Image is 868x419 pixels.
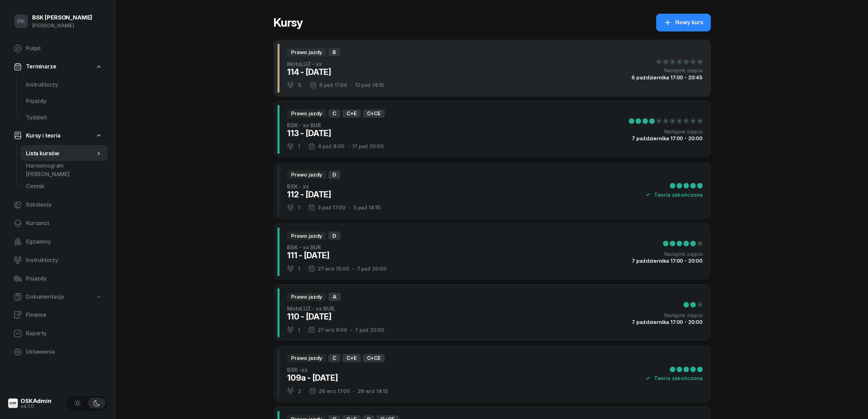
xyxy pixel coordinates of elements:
[342,109,361,118] div: C+E
[319,389,350,394] div: 26 wrz 17:00
[287,48,326,56] div: Prawo jazdy
[287,243,386,251] div: BSK - xx BUR
[8,40,108,57] a: Pulpit
[318,266,349,271] div: 27 wrz 15:00
[298,82,301,88] div: 5
[632,75,703,80] div: 6 października 17:00 - 20:45
[308,143,384,150] div: -
[644,191,703,199] div: Teoria zakończona
[21,398,52,404] div: OSKAdmin
[8,128,108,144] a: Kursy i teoria
[352,144,384,149] div: 17 paź 20:00
[8,215,108,232] a: Kursanci
[632,251,703,257] div: Następne zajęcia
[8,325,108,342] a: Raporty
[298,327,300,332] div: 1
[355,327,384,332] div: 7 paź 20:00
[287,182,381,191] div: BSK - xx
[26,348,102,356] span: Ustawienia
[318,327,347,332] div: 27 wrz 8:00
[8,197,108,213] a: Szkolenia
[287,311,384,322] div: 110 - [DATE]
[629,129,703,134] div: Następne zajęcia
[273,223,711,280] a: Prawo jazdyDBSK - xx BUR111 - [DATE]127 wrz 15:00-7 paź 20:00Następne zajęcia7 października 17:00...
[273,162,711,219] a: Prawo jazdyDBSK - xx112 - [DATE]13 paź 17:00-5 paź 14:15Teoria zakończona
[273,284,711,341] a: Prawo jazdyAMotoLUZ - xx BUR,110 - [DATE]127 wrz 8:00-7 paź 20:00Następne zajęcia7 października 1...
[26,200,102,209] span: Szkolenia
[287,293,326,301] div: Prawo jazdy
[298,266,300,271] div: 1
[26,44,102,53] span: Pulpit
[298,144,300,149] div: 1
[632,319,703,325] div: 7 października 17:00 - 20:00
[8,234,108,250] a: Egzaminy
[26,80,102,89] span: Instruktorzy
[287,60,384,68] div: MotoLUZ - xx
[357,266,386,271] div: 7 paź 20:00
[664,18,703,27] div: Nowy kurs
[287,128,385,139] div: 113 - [DATE]
[8,398,18,408] img: logo-xs@2x.png
[8,289,108,305] a: Dokumentacja
[21,93,108,109] a: Pojazdy
[273,345,711,403] a: Prawo jazdyCC+EC+CEBSK -xx109a - [DATE]226 wrz 17:00-28 wrz 14:15Teoria zakończona
[8,344,108,360] a: Ustawienia
[21,162,108,178] a: Harmonogram [PERSON_NAME]
[26,149,95,158] span: Lista kursów
[328,232,340,240] div: D
[21,404,52,409] div: v4.1.0
[287,67,384,78] div: 114 - [DATE]
[358,389,388,394] div: 28 wrz 14:15
[21,77,108,93] a: Instruktorzy
[363,354,385,362] div: C+CE
[273,40,711,97] a: Prawo jazdyBMotoLUZ - xx114 - [DATE]56 paź 17:00-12 paź 14:15Następne zajęcia6 października 17:00...
[310,82,384,89] div: -
[298,205,300,210] div: 1
[632,136,703,141] div: 7 października 17:00 - 20:00
[644,374,703,382] div: Teoria zakończona
[8,59,108,75] a: Terminarze
[26,219,102,228] span: Kursanci
[308,265,386,272] div: -
[287,121,385,129] div: BSK - xx BUR
[287,109,326,118] div: Prawo jazdy
[319,82,347,88] div: 6 paź 17:00
[8,307,108,323] a: Finanse
[328,48,340,56] div: B
[298,389,301,394] div: 2
[656,14,711,31] a: Nowy kurs
[26,292,64,301] span: Dokumentacja
[26,329,102,338] span: Raporty
[26,311,102,319] span: Finanse
[287,189,381,200] div: 112 - [DATE]
[287,304,384,313] div: MotoLUZ - xx BUR,
[21,178,108,195] a: Cennik
[287,372,388,383] div: 109a - [DATE]
[632,67,703,73] div: Następne zajęcia
[26,131,60,140] span: Kursy i teoria
[287,232,326,240] div: Prawo jazdy
[17,18,25,24] span: PK
[318,144,344,149] div: 4 paź 8:00
[328,171,340,179] div: D
[26,256,102,265] span: Instruktorzy
[353,205,381,210] div: 5 paź 14:15
[328,293,341,301] div: A
[632,258,703,263] div: 7 października 17:00 - 20:00
[287,250,386,261] div: 111 - [DATE]
[328,109,340,118] div: C
[273,101,711,158] a: Prawo jazdyCC+EC+CEBSK - xx BUR113 - [DATE]14 paź 8:00-17 paź 20:00Następne zajęcia7 października...
[308,204,381,211] div: -
[308,326,384,333] div: -
[21,109,108,126] a: Tydzień
[26,182,102,191] span: Cennik
[21,145,108,162] a: Lista kursów
[318,205,345,210] div: 3 paź 17:00
[32,15,92,21] div: BSK [PERSON_NAME]
[26,62,56,71] span: Terminarze
[8,271,108,287] a: Pojazdy
[355,82,384,88] div: 12 paź 14:15
[26,113,102,122] span: Tydzień
[273,16,333,29] h1: Kursy
[342,354,361,362] div: C+E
